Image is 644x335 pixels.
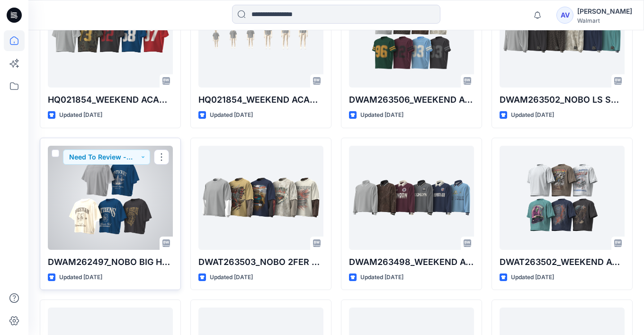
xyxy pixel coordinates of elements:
p: Updated [DATE] [210,273,253,282]
p: DWAM262497_NOBO BIG HOLE MESH TEE W- GRAPHIC [48,256,173,269]
div: [PERSON_NAME] [577,6,632,17]
p: Updated [DATE] [59,110,102,120]
p: Updated [DATE] [360,273,403,282]
a: DWAM263498_WEEKEND ACADEMY LS SOCCER JERSEY [349,146,474,250]
p: Updated [DATE] [210,110,253,120]
a: DWAM262497_NOBO BIG HOLE MESH TEE W- GRAPHIC [48,146,173,250]
a: DWAT263502_WEEKEND ACADEMY SS BOXY GRAPHIC TEE [500,146,625,250]
p: DWAM263502_NOBO LS SOCCER JERSEY [500,93,625,106]
p: Updated [DATE] [511,110,554,120]
p: HQ021854_WEEKEND ACADEMY SS MESH TOP [48,93,173,106]
p: Updated [DATE] [59,273,102,282]
p: DWAT263502_WEEKEND ACADEMY SS BOXY GRAPHIC TEE [500,256,625,269]
p: HQ021854_WEEKEND ACADEMY TWEEN MESH TOP_SIZE SET [198,93,323,106]
div: Walmart [577,17,632,24]
p: Updated [DATE] [360,110,403,120]
p: Updated [DATE] [511,273,554,282]
p: DWAM263506_WEEKEND ACADEMY MESH FOOTBALL JERSEY [349,93,474,106]
p: DWAM263498_WEEKEND ACADEMY LS SOCCER JERSEY [349,256,474,269]
div: AV [556,7,573,24]
a: DWAT263503_NOBO 2FER TEE W- GRAPHICS [198,146,323,250]
p: DWAT263503_NOBO 2FER TEE W- GRAPHICS [198,256,323,269]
